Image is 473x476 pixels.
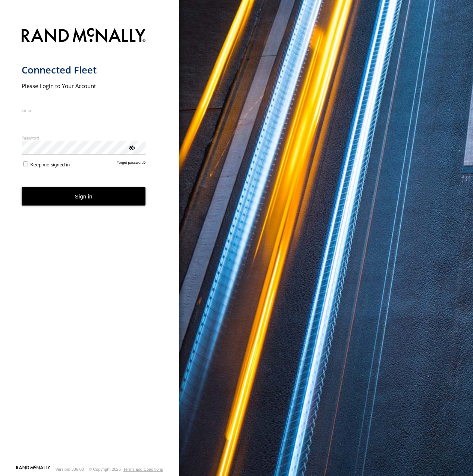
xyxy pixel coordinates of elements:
[22,24,158,465] form: main
[89,467,163,472] div: © Copyright 2025 -
[123,467,163,472] a: Terms and Conditions
[117,160,146,167] a: Forgot password?
[22,26,146,46] img: Rand McNally
[23,162,28,166] input: Keep me signed in
[22,107,146,113] label: Email
[22,187,146,206] button: Sign in
[22,135,146,141] label: Password
[16,466,50,473] a: Visit our Website
[30,162,70,167] span: Keep me signed in
[56,467,84,472] div: Version: 306.00
[22,82,146,90] h2: Please Login to Your Account
[22,64,146,76] h1: Connected Fleet
[128,143,135,151] div: ViewPassword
